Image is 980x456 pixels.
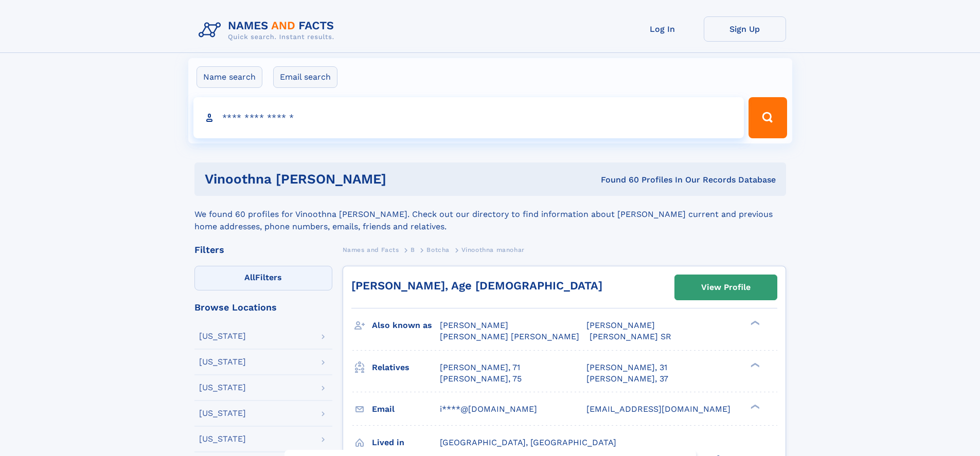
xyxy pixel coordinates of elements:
h3: Lived in [372,434,440,451]
a: [PERSON_NAME], 71 [440,362,520,373]
div: [US_STATE] [199,435,246,443]
div: ❯ [748,320,760,326]
h3: Also known as [372,317,440,334]
span: [PERSON_NAME] [440,320,508,330]
span: [PERSON_NAME] [586,320,655,330]
a: [PERSON_NAME], 75 [440,373,522,385]
a: Sign Up [704,16,786,42]
label: Name search [197,66,262,88]
a: Names and Facts [343,243,399,256]
input: search input [193,97,744,138]
a: [PERSON_NAME], 31 [586,362,667,373]
span: Vinoothna manohar [461,246,525,253]
div: [US_STATE] [199,358,246,366]
a: Botcha [426,243,450,256]
a: [PERSON_NAME], Age [DEMOGRAPHIC_DATA] [351,279,602,292]
span: [EMAIL_ADDRESS][DOMAIN_NAME] [586,404,730,414]
div: [US_STATE] [199,384,246,392]
div: ❯ [748,403,760,410]
div: Found 60 Profiles In Our Records Database [493,174,776,186]
span: [PERSON_NAME] SR [590,332,671,341]
label: Filters [194,266,332,290]
div: [US_STATE] [199,409,246,417]
h3: Relatives [372,359,440,376]
h3: Email [372,400,440,418]
span: [PERSON_NAME] [PERSON_NAME] [440,332,579,341]
div: View Profile [701,276,751,299]
div: We found 60 profiles for Vinoothna [PERSON_NAME]. Check out our directory to find information abo... [194,196,786,233]
img: Logo Names and Facts [194,16,343,44]
a: [PERSON_NAME], 37 [586,373,668,385]
span: [GEOGRAPHIC_DATA], [GEOGRAPHIC_DATA] [440,437,616,447]
a: B [411,243,415,256]
div: Browse Locations [194,303,332,312]
div: [US_STATE] [199,332,246,340]
label: Email search [273,66,337,88]
a: View Profile [675,275,777,300]
div: ❯ [748,361,760,368]
span: All [244,272,255,282]
span: B [411,246,415,253]
h1: Vinoothna [PERSON_NAME] [205,173,494,186]
button: Search Button [749,97,787,138]
span: Botcha [426,246,450,253]
a: Log In [621,16,704,42]
div: Filters [194,245,332,254]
